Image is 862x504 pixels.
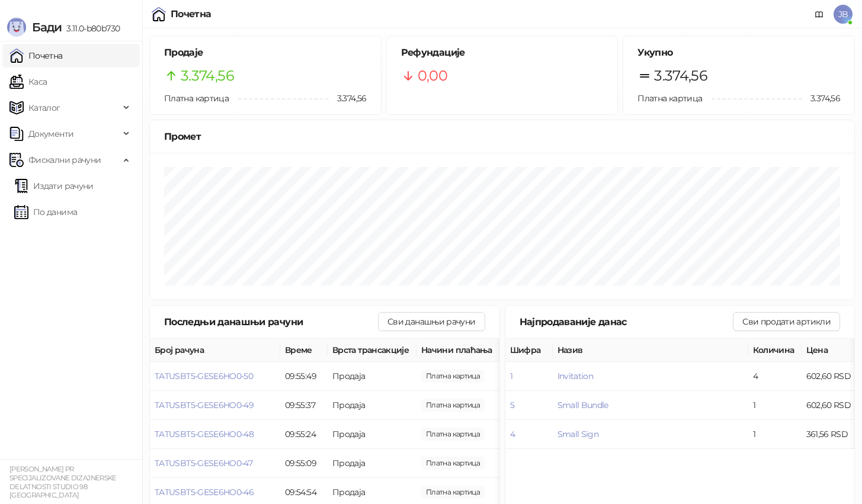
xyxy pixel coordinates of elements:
a: Издати рачуни [14,174,94,198]
span: 3.374,56 [181,65,234,87]
td: 09:55:09 [280,449,328,478]
td: Продаја [328,449,416,478]
th: Број рачуна [150,339,280,362]
span: 3.374,56 [329,92,367,105]
a: Каса [9,70,47,94]
span: JB [834,5,853,24]
button: TATUSBT5-GESE6HO0-50 [155,371,253,381]
td: Продаја [328,391,416,420]
td: 1 [748,420,802,449]
button: TATUSBT5-GESE6HO0-47 [155,458,252,468]
th: Начини плаћања [416,339,535,362]
button: Invitation [557,371,594,381]
th: Шифра [505,339,553,362]
button: 4 [510,429,515,439]
button: TATUSBT5-GESE6HO0-48 [155,429,254,439]
button: Сви данашњи рачуни [378,312,485,331]
td: Продаја [328,420,416,449]
td: Продаја [328,362,416,391]
th: Време [280,339,328,362]
a: По данима [14,200,77,224]
h5: Рефундације [401,46,604,60]
a: Почетна [9,44,63,68]
th: Количина [748,339,802,362]
span: 0,00 [418,65,447,87]
button: Small Sign [557,429,599,439]
td: 09:55:24 [280,420,328,449]
th: Врста трансакције [328,339,416,362]
span: Фискални рачуни [28,148,101,172]
button: Small Bundle [557,400,608,410]
span: 3.374,56 [802,92,840,105]
small: [PERSON_NAME] PR SPECIJALIZOVANE DIZAJNERSKE DELATNOSTI STUDIO 98 [GEOGRAPHIC_DATA] [9,465,117,499]
span: Каталог [28,96,60,120]
th: Назив [553,339,748,362]
span: 3.11.0-b80b730 [62,23,120,34]
span: 602,60 [421,486,485,499]
span: Документи [28,122,73,146]
h5: Укупно [637,46,840,60]
div: Почетна [171,9,212,19]
div: Промет [164,129,840,144]
span: 3.374,56 [654,65,707,87]
button: Сви продати артикли [733,312,840,331]
button: TATUSBT5-GESE6HO0-46 [155,487,254,497]
button: TATUSBT5-GESE6HO0-49 [155,400,254,410]
span: Платна картица [637,93,702,104]
td: 09:55:49 [280,362,328,391]
h5: Продаје [164,46,367,60]
td: 4 [748,362,802,391]
span: 602,60 [421,399,485,412]
span: 602,60 [421,428,485,441]
span: 602,60 [421,370,485,383]
button: 5 [510,400,514,410]
div: Последњи данашњи рачуни [164,314,378,329]
button: 1 [510,371,512,381]
a: Документација [810,5,829,24]
span: 361,56 [421,457,485,470]
span: Платна картица [164,93,229,104]
td: 09:55:37 [280,391,328,420]
img: Logo [7,18,26,37]
span: Бади [32,20,62,34]
td: 1 [748,391,802,420]
div: Најпродаваније данас [520,314,733,329]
